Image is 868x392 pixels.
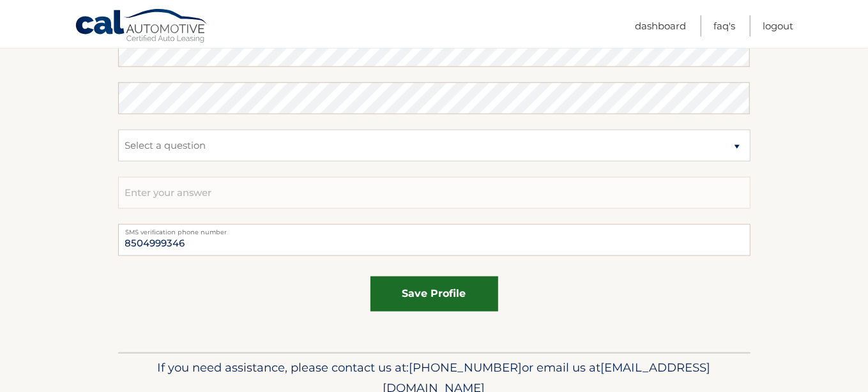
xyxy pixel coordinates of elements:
label: SMS verification phone number [118,224,750,234]
a: Logout [763,15,793,36]
a: Cal Automotive [75,8,209,45]
span: [PHONE_NUMBER] [409,360,522,375]
button: save profile [370,276,498,312]
input: Enter your answer [118,177,750,209]
input: Telephone number for SMS login verification [118,224,750,256]
a: FAQ's [713,15,735,36]
a: Dashboard [635,15,686,36]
